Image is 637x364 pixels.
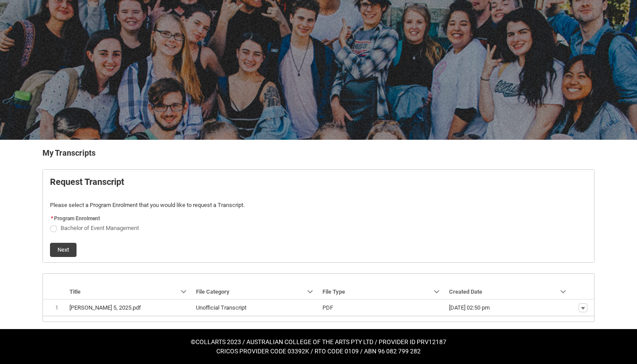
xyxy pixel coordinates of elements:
[42,148,96,157] b: My Transcripts
[50,176,124,187] b: Request Transcript
[196,304,246,311] lightning-base-formatted-text: Unofficial Transcript
[50,243,77,257] button: Next
[61,225,139,231] span: Bachelor of Event Management
[50,201,587,210] p: Please select a Program Enrolment that you would like to request a Transcript.
[42,169,595,263] article: Request_Student_Transcript flow
[449,304,490,311] lightning-formatted-date-time: [DATE] 02:50 pm
[322,304,333,311] lightning-base-formatted-text: PDF
[69,304,141,311] lightning-base-formatted-text: [PERSON_NAME] 5, 2025.pdf
[51,215,53,222] abbr: required
[54,215,100,222] span: Program Enrolment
